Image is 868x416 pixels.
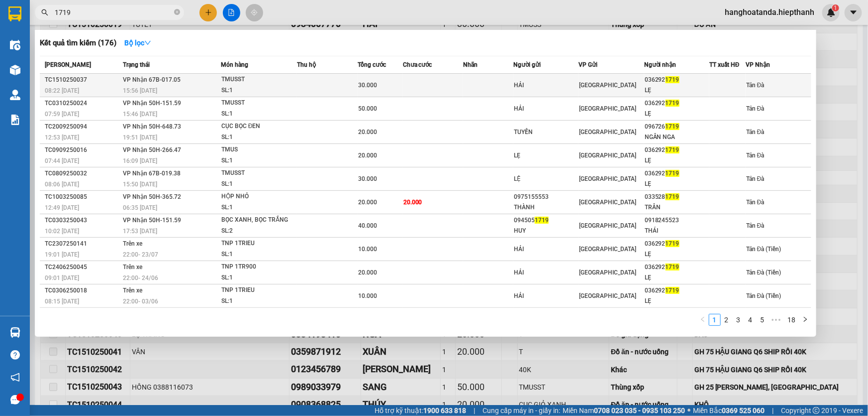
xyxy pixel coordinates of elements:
span: 12:53 [DATE] [45,134,79,141]
span: Tản Đà [746,199,765,206]
div: SL: 1 [221,109,296,120]
div: 094505 [514,215,578,226]
span: 19:51 [DATE] [123,134,157,141]
span: down [144,39,151,46]
span: 40.000 [358,222,377,229]
div: TMUS [221,144,296,155]
a: 18 [785,314,799,325]
span: Tản Đà [746,222,765,229]
div: LẸ [645,109,709,119]
span: VP Gửi [579,61,597,68]
span: 20.000 [358,269,377,276]
span: VP Nhận 67B-017.05 [123,76,181,83]
span: Thu hộ [297,61,316,68]
div: TC2307250141 [45,239,120,249]
span: 08:22 [DATE] [45,87,79,94]
img: warehouse-icon [10,40,20,50]
span: [GEOGRAPHIC_DATA] [579,152,636,159]
span: VP Nhận 50H-266.47 [123,146,181,153]
li: Next Page [799,314,811,326]
div: TC0310250024 [45,98,120,109]
span: 1719 [666,240,679,247]
div: LẸ [645,273,709,283]
div: HUY [514,226,578,236]
div: HẢI [514,80,578,91]
span: 10.000 [358,246,377,253]
span: question-circle [10,350,20,360]
span: VP Nhận [746,61,770,68]
span: [GEOGRAPHIC_DATA] [579,82,636,89]
span: Trạng thái [123,61,150,68]
div: TC0809250032 [45,168,120,179]
div: 096726 [645,122,709,132]
span: Tổng cước [358,61,386,68]
span: 1719 [666,264,679,271]
span: 20.000 [358,129,377,136]
div: TNP 1TRIEU [221,238,296,249]
div: SL: 1 [221,179,296,190]
span: 16:09 [DATE] [123,157,157,164]
li: 1 [709,314,721,326]
li: 2 [721,314,733,326]
div: HẢI [514,244,578,255]
div: 036292 [645,239,709,249]
span: Chưa cước [403,61,432,68]
span: [PERSON_NAME] [45,61,91,68]
span: Trên xe [123,240,142,247]
span: 19:01 [DATE] [45,251,79,258]
span: 1719 [666,76,679,83]
span: message [10,395,20,405]
div: TC0909250016 [45,145,120,155]
span: [GEOGRAPHIC_DATA] [579,105,636,112]
div: TC2009250094 [45,122,120,132]
div: LẸ [645,249,709,260]
span: 08:15 [DATE] [45,298,79,305]
li: 18 [784,314,799,326]
img: warehouse-icon [10,90,20,100]
span: [GEOGRAPHIC_DATA] [579,269,636,276]
div: LẸ [645,179,709,189]
div: TMUSST [221,74,296,85]
span: right [802,316,808,322]
span: [GEOGRAPHIC_DATA] [579,129,636,136]
span: 1719 [666,193,679,200]
span: VP Nhận 50H-648.73 [123,123,181,130]
li: 3 [733,314,745,326]
span: 20.000 [403,199,422,206]
span: [GEOGRAPHIC_DATA] [579,175,636,182]
div: HẢI [514,291,578,301]
span: Tản Đà [746,105,765,112]
div: 036292 [645,262,709,273]
div: LẸ [514,150,578,161]
span: VP Nhận 50H-365.72 [123,193,181,200]
span: 22:00 - 03/06 [123,298,158,305]
span: 1719 [666,287,679,294]
input: Tìm tên, số ĐT hoặc mã đơn [55,7,172,18]
span: TT xuất HĐ [709,61,740,68]
div: 033528 [645,192,709,202]
img: logo-vxr [8,6,21,21]
span: VP Nhận 50H-151.59 [123,100,181,107]
div: SL: 1 [221,155,296,166]
span: close-circle [174,8,180,17]
a: 5 [757,314,768,325]
div: TMUSST [221,168,296,179]
span: Trên xe [123,264,142,271]
div: 036292 [645,75,709,85]
li: 4 [745,314,757,326]
span: Tản Đà (Tiền) [746,269,781,276]
span: 17:53 [DATE] [123,228,157,235]
span: [GEOGRAPHIC_DATA] [579,246,636,253]
span: 30.000 [358,175,377,182]
span: Nhãn [463,61,478,68]
div: TMUSST [221,98,296,109]
span: 1719 [666,100,679,107]
div: LẸ [645,85,709,96]
div: LẸ [645,296,709,306]
span: 22:00 - 23/07 [123,251,158,258]
div: LỆ [514,174,578,184]
span: 30.000 [358,82,377,89]
div: SL: 2 [221,226,296,237]
span: 50.000 [358,105,377,112]
span: 1719 [666,146,679,153]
